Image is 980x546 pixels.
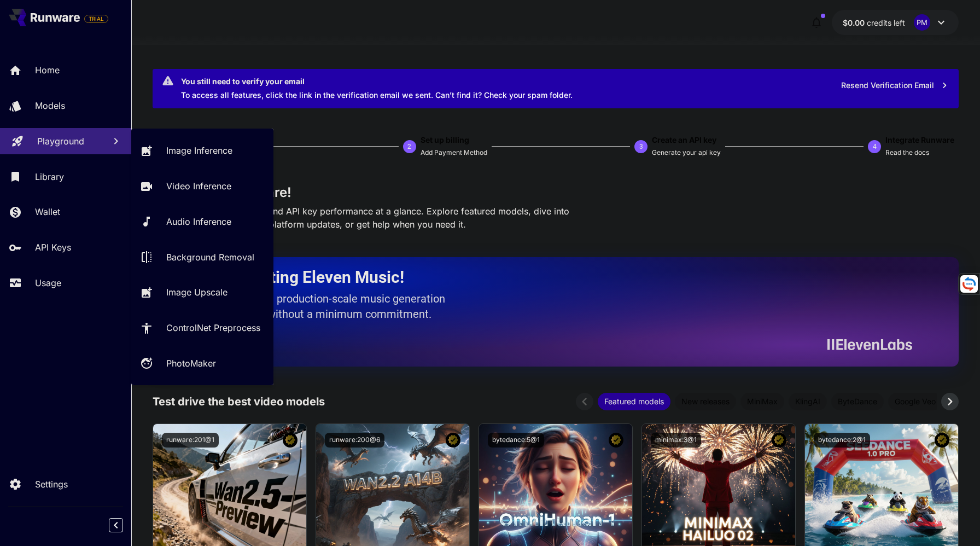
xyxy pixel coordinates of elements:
p: Add Payment Method [421,148,487,158]
button: Resend Verification Email [835,74,954,97]
span: credits left [867,18,905,27]
button: Certified Model – Vetted for best performance and includes a commercial license. [935,433,949,448]
p: API Keys [35,241,71,254]
p: PhotoMaker [166,357,216,370]
p: Video Inference [166,179,231,193]
a: Image Upscale [131,279,273,306]
span: Featured models [598,396,670,407]
p: Test drive the best video models [153,393,325,410]
div: $0.00 [843,17,905,28]
p: Read the docs [885,148,929,158]
button: bytedance:5@1 [488,433,544,448]
h3: Welcome to Runware! [153,185,959,200]
h2: Now Supporting Eleven Music! [180,267,904,288]
p: 4 [873,142,877,152]
p: The only way to get production-scale music generation from Eleven Labs without a minimum commitment. [180,291,453,322]
p: Image Upscale [166,286,227,299]
div: You still need to verify your email [181,75,573,87]
p: Background Removal [166,251,254,264]
p: Audio Inference [166,215,231,228]
p: 3 [639,142,643,152]
p: Models [35,99,65,112]
button: runware:201@1 [162,433,219,448]
button: runware:200@6 [325,433,384,448]
button: Certified Model – Vetted for best performance and includes a commercial license. [283,433,297,448]
a: Background Removal [131,243,273,270]
span: New releases [675,396,736,407]
span: Set up billing [421,135,469,144]
span: $0.00 [843,18,867,27]
div: To access all features, click the link in the verification email we sent. Can’t find it? Check yo... [181,72,573,105]
p: ControlNet Preprocess [166,321,260,334]
span: ByteDance [831,396,884,407]
span: Check out your usage stats and API key performance at a glance. Explore featured models, dive int... [153,206,569,230]
div: PM [914,14,930,31]
a: ControlNet Preprocess [131,315,273,341]
a: Audio Inference [131,208,273,235]
span: Integrate Runware [885,135,954,144]
button: Certified Model – Vetted for best performance and includes a commercial license. [609,433,623,448]
button: Collapse sidebar [109,518,123,532]
p: Playground [37,135,84,148]
a: PhotoMaker [131,350,273,377]
span: MiniMax [740,396,784,407]
div: Collapse sidebar [117,515,131,535]
button: Certified Model – Vetted for best performance and includes a commercial license. [446,433,460,448]
span: Add your payment card to enable full platform functionality. [84,12,108,25]
button: bytedance:2@1 [814,433,870,448]
button: Certified Model – Vetted for best performance and includes a commercial license. [772,433,786,448]
p: Wallet [35,205,60,218]
p: Usage [35,276,61,289]
p: Settings [35,478,68,491]
span: KlingAI [789,396,827,407]
p: 2 [407,142,411,152]
span: TRIAL [85,15,108,23]
p: Image Inference [166,144,232,157]
p: Library [35,170,64,183]
p: Home [35,63,60,77]
span: Google Veo [888,396,942,407]
a: Image Inference [131,137,273,164]
span: Create an API key [652,135,716,144]
p: Generate your api key [652,148,721,158]
button: $0.00 [832,10,959,35]
button: minimax:3@1 [651,433,701,448]
a: Video Inference [131,173,273,200]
